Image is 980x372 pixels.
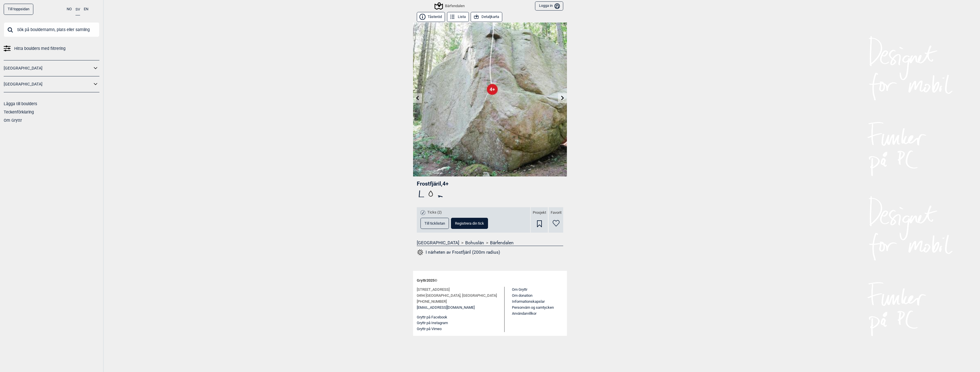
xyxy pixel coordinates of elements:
span: Frostfjäril , 4+ [417,180,449,187]
a: Bohuslän [465,240,484,246]
span: Hitta boulders med filtrering [14,44,66,53]
button: Detaljkarta [471,12,502,22]
span: Ticks (2) [427,210,442,215]
input: Sök på bouldernamn, plats eller samling [4,22,99,37]
a: [GEOGRAPHIC_DATA] [4,80,92,88]
a: Om donation [512,293,532,298]
a: [GEOGRAPHIC_DATA] [4,64,92,72]
a: Hitta boulders med filtrering [4,44,99,53]
a: Informationskapslar [512,299,545,304]
div: Gryttr 2025 © [417,275,563,287]
button: Gryttr på Vimeo [417,326,442,332]
a: Lägga till boulders [4,101,37,106]
span: [PHONE_NUMBER] [417,299,447,305]
span: 0494 [GEOGRAPHIC_DATA], [GEOGRAPHIC_DATA] [417,293,497,299]
button: Tåsteröd [417,12,445,22]
img: Frostfjaril 190805 [413,23,567,176]
button: Logga in [535,1,563,11]
button: Registrera din tick [451,218,488,229]
button: I närheten av Frostfjäril (200m radius) [417,249,500,256]
a: Om Gryttr [512,287,527,292]
a: Till toppsidan [4,4,33,15]
a: [EMAIL_ADDRESS][DOMAIN_NAME] [417,305,475,311]
button: NO [67,4,72,15]
button: Till ticklistan [420,218,449,229]
span: Registrera din tick [455,221,484,225]
span: Favorit [551,210,562,215]
div: Bärfendalen [435,3,465,9]
span: [STREET_ADDRESS] [417,287,450,293]
button: Lista [447,12,469,22]
div: Prosjekt [531,207,548,233]
nav: > > [417,240,563,246]
button: Gryttr på Instagram [417,320,448,326]
button: Gryttr på Facebook [417,314,447,320]
a: Personvärn og samtycken [512,305,554,310]
a: [GEOGRAPHIC_DATA] [417,240,459,246]
button: SV [75,4,80,15]
a: Användarvillkor [512,311,536,316]
a: Om Gryttr [4,118,22,123]
button: EN [84,4,88,15]
span: Till ticklistan [424,221,445,225]
a: Teckenförklaring [4,110,34,114]
a: Bärfendalen [490,240,514,246]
